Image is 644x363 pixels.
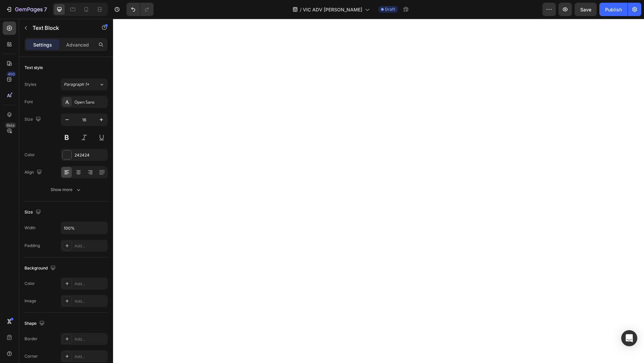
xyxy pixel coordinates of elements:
[24,281,35,287] div: Color
[74,152,106,158] div: 242424
[51,186,82,193] div: Show more
[385,6,395,12] span: Draft
[24,264,57,273] div: Background
[24,353,38,359] div: Corner
[74,243,106,249] div: Add...
[621,330,637,346] div: Open Intercom Messenger
[599,3,628,16] button: Publish
[5,123,16,128] div: Beta
[74,354,106,360] div: Add...
[126,3,154,16] div: Undo/Redo
[33,24,90,32] p: Text Block
[74,298,106,304] div: Add...
[24,184,108,196] button: Show more
[300,6,302,13] span: /
[74,99,106,105] div: Open Sans
[24,81,36,87] div: Styles
[580,7,591,12] span: Save
[61,78,108,90] button: Paragraph 1*
[24,99,33,105] div: Font
[24,336,38,342] div: Border
[66,41,89,48] p: Advanced
[24,65,43,71] div: Text style
[24,243,40,249] div: Padding
[61,222,107,234] input: Auto
[24,225,36,231] div: Width
[33,41,52,48] p: Settings
[24,319,46,328] div: Shape
[6,71,16,77] div: 450
[64,81,89,87] span: Paragraph 1*
[3,3,50,16] button: 7
[24,208,42,217] div: Size
[44,5,47,13] p: 7
[24,115,42,124] div: Size
[74,281,106,287] div: Add...
[24,168,43,177] div: Align
[24,152,35,158] div: Color
[605,6,622,13] div: Publish
[575,3,597,16] button: Save
[113,19,644,363] iframe: Design area
[303,6,362,13] span: VIC ADV [PERSON_NAME]
[74,336,106,342] div: Add...
[24,298,36,304] div: Image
